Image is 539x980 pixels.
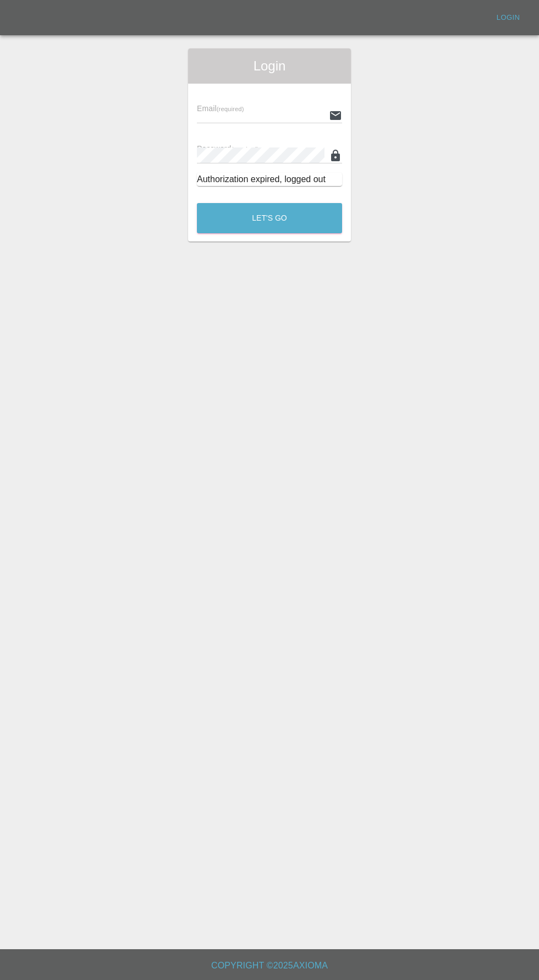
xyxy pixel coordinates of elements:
span: Password [197,144,258,153]
span: Email [197,104,244,113]
small: (required) [217,106,244,112]
span: Login [197,57,342,75]
small: (required) [232,146,259,152]
div: Authorization expired, logged out [197,173,342,186]
a: Login [491,9,526,26]
h6: Copyright © 2025 Axioma [9,958,530,973]
button: Let's Go [197,203,342,233]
